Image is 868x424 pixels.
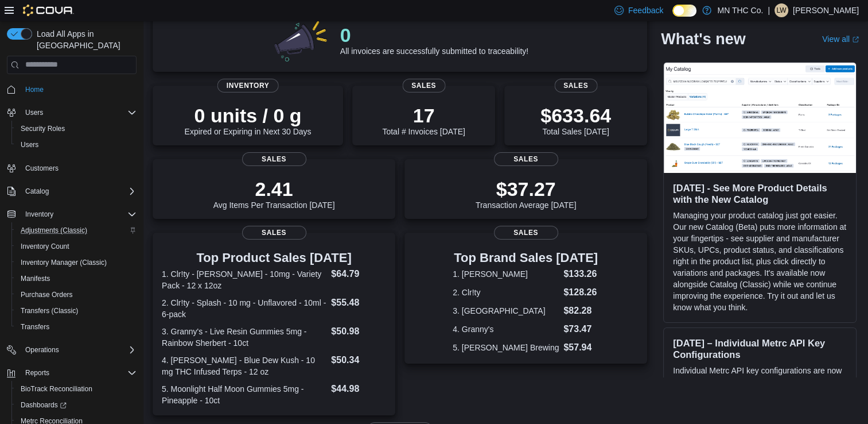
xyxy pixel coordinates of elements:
dt: 3. [GEOGRAPHIC_DATA] [453,305,559,317]
button: Users [11,137,141,153]
a: Manifests [16,272,55,286]
div: Total # Invoices [DATE] [382,104,465,136]
span: Users [21,140,38,149]
div: Leah Williamette [774,3,788,17]
span: BioTrack Reconciliation [16,382,137,396]
button: Adjustments (Classic) [11,222,141,238]
a: BioTrack Reconciliation [16,382,97,396]
span: Adjustments (Classic) [21,226,87,235]
button: Transfers (Classic) [11,303,141,319]
dt: 5. [PERSON_NAME] Brewing [453,342,559,353]
img: 0 [271,17,331,63]
a: Transfers [16,320,54,334]
div: Transaction Average [DATE] [476,178,577,210]
input: Dark Mode [672,5,696,17]
span: Customers [25,164,59,173]
a: Purchase Orders [16,288,77,302]
span: Security Roles [16,122,137,136]
div: Expired or Expiring in Next 30 Days [185,104,312,136]
a: Dashboards [11,397,141,413]
p: | [768,3,770,17]
span: Operations [25,345,59,354]
span: Load All Apps in [GEOGRAPHIC_DATA] [32,28,137,51]
dd: $133.26 [563,267,599,281]
span: Adjustments (Classic) [16,223,137,237]
span: Transfers (Classic) [21,306,78,315]
p: 0 units / 0 g [185,104,312,127]
span: Transfers [16,320,137,334]
a: Inventory Manager (Classic) [16,256,111,269]
p: [PERSON_NAME] [793,3,859,17]
button: Inventory [21,207,58,221]
span: Sales [242,226,306,240]
h3: Top Brand Sales [DATE] [453,251,599,265]
span: Catalog [21,184,137,198]
span: Users [16,138,137,152]
p: 0 [340,24,528,47]
dd: $50.34 [331,353,386,367]
button: Security Roles [11,121,141,137]
span: Users [25,108,43,117]
a: Inventory Count [16,240,74,253]
span: Users [21,106,137,120]
p: MN THC Co. [717,3,763,17]
span: Dashboards [21,400,67,410]
div: All invoices are successfully submitted to traceability! [340,24,528,56]
button: Catalog [21,184,53,198]
button: Operations [2,342,141,358]
span: Sales [494,152,558,166]
p: 17 [382,104,465,127]
span: Inventory Count [21,242,69,251]
a: Transfers (Classic) [16,304,83,318]
button: Inventory [2,206,141,222]
h3: [DATE] - See More Product Details with the New Catalog [673,182,847,205]
a: Customers [21,161,63,175]
div: Total Sales [DATE] [540,104,611,136]
a: Home [21,83,48,97]
button: Operations [21,343,64,357]
span: Manifests [21,274,50,283]
dd: $44.98 [331,382,386,396]
span: Security Roles [21,124,65,133]
span: BioTrack Reconciliation [21,384,92,394]
button: Reports [21,366,54,380]
a: Security Roles [16,122,69,136]
p: Individual Metrc API key configurations are now available for all Metrc states. For instructions ... [673,365,847,399]
button: BioTrack Reconciliation [11,381,141,397]
a: View allExternal link [822,34,859,44]
span: Inventory Manager (Classic) [21,258,107,267]
a: Users [16,138,43,152]
p: $633.64 [540,104,611,127]
span: Reports [21,366,137,380]
dt: 5. Moonlight Half Moon Gummies 5mg - Pineapple - 10ct [162,383,326,406]
span: Inventory Manager (Classic) [16,256,137,269]
dd: $57.94 [563,341,599,354]
span: Feedback [628,5,663,16]
dt: 1. Clr!ty - [PERSON_NAME] - 10mg - Variety Pack - 12 x 12oz [162,268,326,291]
span: LW [776,3,786,17]
h3: Top Product Sales [DATE] [162,251,386,265]
button: Inventory Count [11,238,141,255]
dt: 4. [PERSON_NAME] - Blue Dew Kush - 10 mg THC Infused Terps - 12 oz [162,354,326,377]
button: Users [21,106,48,120]
button: Inventory Manager (Classic) [11,255,141,271]
dd: $64.79 [331,267,386,281]
p: $37.27 [476,178,577,201]
span: Inventory [21,207,137,221]
button: Customers [2,160,141,176]
span: Transfers (Classic) [16,304,137,318]
button: Users [2,105,141,121]
div: Avg Items Per Transaction [DATE] [213,178,335,210]
span: Home [25,85,44,94]
button: Home [2,81,141,98]
svg: External link [852,36,859,43]
h3: [DATE] – Individual Metrc API Key Configurations [673,337,847,360]
button: Transfers [11,319,141,335]
span: Sales [494,226,558,240]
span: Purchase Orders [21,290,73,299]
span: Sales [402,79,445,92]
span: Home [21,82,137,97]
span: Dashboards [16,398,137,412]
dt: 2. Clr!ty - Splash - 10 mg - Unflavored - 10ml - 6-pack [162,297,326,320]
